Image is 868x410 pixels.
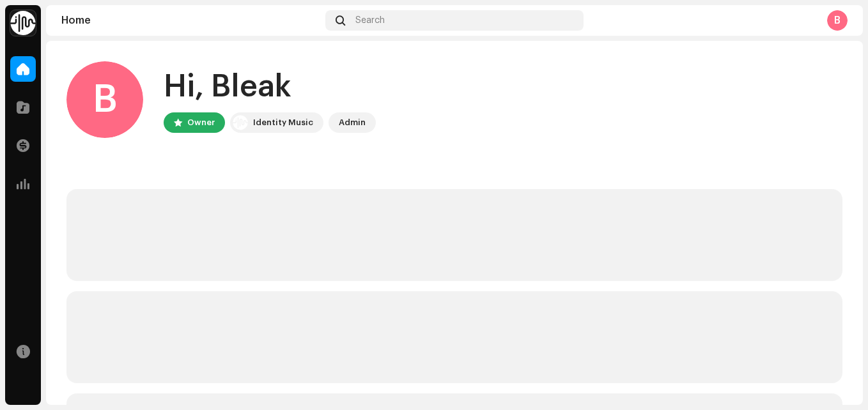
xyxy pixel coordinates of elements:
img: 0f74c21f-6d1c-4dbc-9196-dbddad53419e [233,115,248,130]
img: 0f74c21f-6d1c-4dbc-9196-dbddad53419e [10,10,36,36]
div: Home [61,15,320,26]
div: B [66,61,143,138]
div: B [827,10,848,31]
div: Admin [339,115,366,130]
div: Owner [187,115,215,130]
div: Hi, Bleak [164,66,376,107]
div: Identity Music [253,115,313,130]
span: Search [355,15,385,26]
